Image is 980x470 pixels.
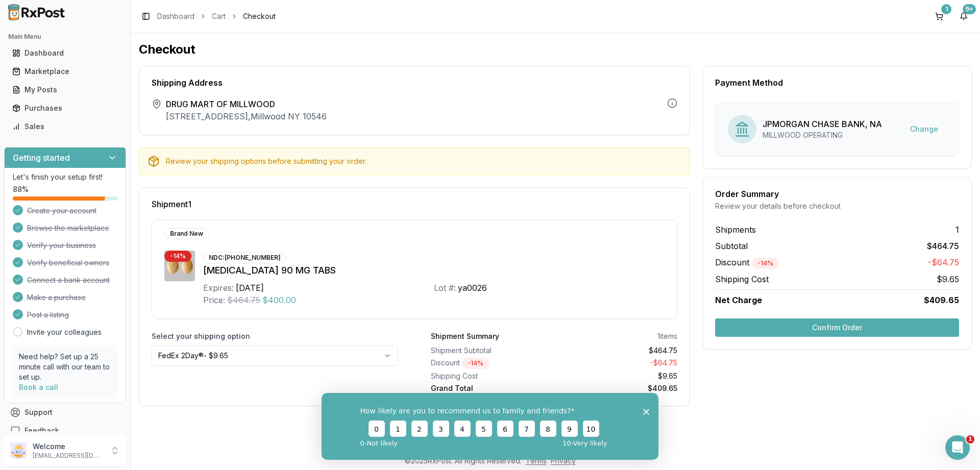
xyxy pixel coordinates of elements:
[8,117,122,136] a: Sales
[8,62,122,81] a: Marketplace
[203,282,234,294] div: Expires:
[4,403,126,422] button: Support
[322,393,658,460] iframe: Survey from RxPost
[763,130,882,140] div: MILLWOOD OPERATING
[10,442,27,459] img: User avatar
[937,273,959,285] span: $9.65
[715,273,769,285] span: Shipping Cost
[33,452,104,460] p: [EMAIL_ADDRESS][DOMAIN_NAME]
[13,152,70,164] h3: Getting started
[166,110,327,122] p: [STREET_ADDRESS] , Millwood NY 10546
[152,79,677,87] div: Shipping Address
[763,118,882,130] div: JPMORGAN CHASE BANK, NA
[27,258,109,268] span: Verify beneficial owners
[431,358,550,369] div: Discount
[715,257,779,267] span: Discount
[203,263,665,278] div: [MEDICAL_DATA] 90 MG TABS
[955,224,959,236] span: 1
[166,156,681,166] div: Review your shipping options before submitting your order.
[152,200,191,208] span: Shipment 1
[928,256,959,269] span: -$64.75
[12,85,118,95] div: My Posts
[236,282,264,294] div: [DATE]
[12,48,118,58] div: Dashboard
[715,224,756,236] span: Shipments
[164,228,209,239] div: Brand New
[8,33,122,41] h2: Main Menu
[27,206,96,216] span: Create your account
[963,4,976,14] div: 9+
[12,103,118,113] div: Purchases
[4,422,126,440] button: Feedback
[551,456,576,465] a: Privacy
[27,310,69,320] span: Post a listing
[715,190,959,198] div: Order Summary
[558,371,678,381] div: $9.65
[139,41,972,58] h1: Checkout
[752,258,779,269] div: - 14 %
[715,79,959,87] div: Payment Method
[924,294,959,306] span: $409.65
[955,8,972,24] button: 9+
[164,251,191,262] div: - 14 %
[715,240,748,252] span: Subtotal
[4,63,126,80] button: Marketplace
[558,358,678,369] div: - $64.75
[458,282,487,294] div: ya0026
[462,358,489,369] div: - 14 %
[715,295,762,305] span: Net Charge
[902,120,946,138] button: Change
[27,240,96,251] span: Verify your business
[157,11,276,21] nav: breadcrumb
[431,371,550,381] div: Shipping Cost
[927,240,959,252] span: $464.75
[8,81,122,99] a: My Posts
[13,172,117,182] p: Let's finish your setup first!
[4,45,126,61] button: Dashboard
[24,426,59,436] span: Feedback
[558,383,678,393] div: $409.65
[8,44,122,62] a: Dashboard
[715,201,959,211] div: Review your details before checkout
[166,98,327,110] span: DRUG MART OF MILLWOOD
[19,352,111,382] p: Need help? Set up a 25 minute call with our team to set up.
[4,82,126,98] button: My Posts
[4,118,126,135] button: Sales
[431,345,550,356] div: Shipment Subtotal
[27,223,109,233] span: Browse the marketplace
[164,251,195,281] img: Brilinta 90 MG TABS
[431,331,499,341] div: Shipment Summary
[945,435,970,460] iframe: Intercom live chat
[931,8,947,24] button: 1
[227,294,260,306] span: $464.75
[27,327,102,337] a: Invite your colleagues
[4,100,126,116] button: Purchases
[526,456,547,465] a: Terms
[12,66,118,77] div: Marketplace
[4,4,69,20] img: RxPost Logo
[12,121,118,132] div: Sales
[558,345,678,356] div: $464.75
[262,294,296,306] span: $400.00
[157,11,194,21] a: Dashboard
[8,99,122,117] a: Purchases
[27,275,110,285] span: Connect a bank account
[19,383,58,391] a: Book a call
[212,11,226,21] a: Cart
[431,383,550,393] div: Grand Total
[203,252,286,263] div: NDC: [PHONE_NUMBER]
[715,318,959,337] button: Confirm Order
